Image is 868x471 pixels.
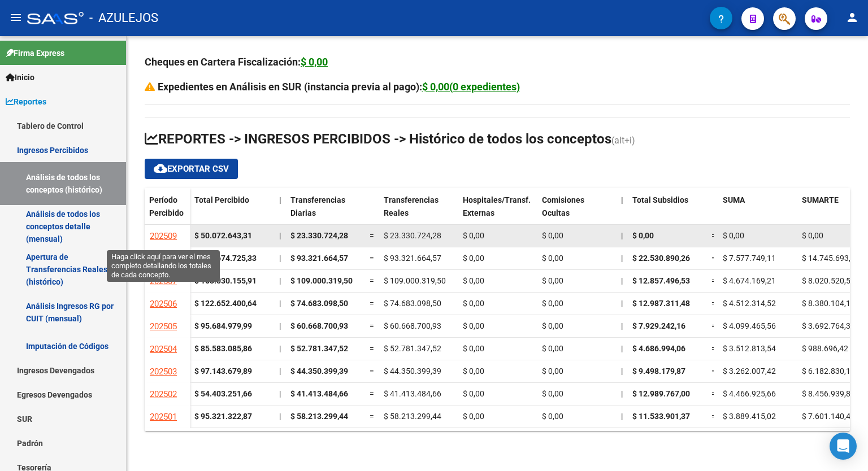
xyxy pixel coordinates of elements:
span: REPORTES -> INGRESOS PERCIBIDOS -> Histórico de todos los conceptos [145,131,611,147]
span: Reportes [6,95,46,108]
span: $ 58.213.299,44 [384,412,441,421]
span: $ 0,00 [802,231,823,240]
strong: Expedientes en Análisis en SUR (instancia previa al pago): [158,81,520,93]
span: $ 74.683.098,50 [384,299,441,308]
span: $ 4.466.925,66 [723,389,776,398]
span: $ 41.413.484,66 [384,389,441,398]
span: 202502 [150,389,177,399]
datatable-header-cell: | [275,188,286,236]
span: = [370,299,374,308]
span: Transferencias Reales [384,195,439,217]
span: $ 0,00 [542,367,563,376]
datatable-header-cell: SUMA [718,188,797,236]
span: 202501 [150,412,177,422]
strong: $ 95.684.979,99 [194,321,252,330]
span: $ 0,00 [542,299,563,308]
span: | [279,367,281,376]
strong: $ 143.674.725,33 [194,254,257,263]
span: Exportar CSV [154,164,229,174]
span: | [621,321,623,330]
datatable-header-cell: Período Percibido [145,188,190,236]
span: $ 988.696,42 [802,344,848,353]
strong: $ 54.403.251,66 [194,389,252,398]
span: $ 0,00 [463,231,484,240]
strong: $ 50.072.643,31 [194,231,252,240]
span: $ 0,00 [542,321,563,330]
span: | [621,412,623,421]
span: $ 0,00 [463,412,484,421]
span: $ 0,00 [542,231,563,240]
span: Inicio [6,71,34,84]
span: $ 7.601.140,42 [802,412,855,421]
span: $ 4.512.314,52 [723,299,776,308]
span: = [370,389,374,398]
span: Hospitales/Transf. Externas [463,195,531,217]
span: $ 58.213.299,44 [290,412,348,421]
span: Total Percibido [194,195,249,204]
span: $ 3.262.007,42 [723,367,776,376]
span: $ 23.330.724,28 [290,231,348,240]
span: | [279,299,281,308]
span: $ 0,00 [632,231,654,240]
span: $ 22.530.890,26 [632,254,690,263]
span: | [279,344,281,353]
datatable-header-cell: | [617,188,628,236]
div: $ 0,00(0 expedientes) [422,79,520,95]
span: = [711,254,716,263]
span: | [279,195,281,204]
span: $ 0,00 [463,276,484,285]
span: $ 44.350.399,39 [290,367,348,376]
span: $ 109.000.319,50 [290,276,353,285]
span: = [370,254,374,263]
span: 202504 [150,344,177,354]
span: | [621,195,623,204]
span: = [370,367,374,376]
span: $ 0,00 [463,321,484,330]
span: $ 109.000.319,50 [384,276,446,285]
span: 202508 [150,254,177,264]
strong: $ 97.143.679,89 [194,367,252,376]
span: $ 3.889.415,02 [723,412,776,421]
span: Firma Express [6,47,64,59]
span: SUMARTE [802,195,839,204]
strong: $ 153.030.155,91 [194,276,257,285]
span: $ 0,00 [463,254,484,263]
span: $ 0,00 [723,231,744,240]
span: = [711,299,716,308]
span: $ 0,00 [542,276,563,285]
span: - AZULEJOS [89,6,158,30]
div: Open Intercom Messenger [830,433,857,460]
span: $ 41.413.484,66 [290,389,348,398]
span: $ 60.668.700,93 [384,321,441,330]
span: Transferencias Diarias [290,195,345,217]
span: $ 23.330.724,28 [384,231,441,240]
strong: $ 95.321.322,87 [194,412,252,421]
span: = [711,231,716,240]
span: = [370,321,374,330]
span: 202509 [150,231,177,241]
span: $ 93.321.664,57 [384,254,441,263]
span: | [279,276,281,285]
span: | [279,231,281,240]
span: | [279,321,281,330]
span: = [711,321,716,330]
span: | [621,299,623,308]
span: $ 14.745.693,68 [802,254,860,263]
span: = [711,344,716,353]
span: | [621,344,623,353]
span: $ 7.929.242,16 [632,321,685,330]
span: | [621,254,623,263]
span: | [279,254,281,263]
strong: Cheques en Cartera Fiscalización: [145,56,328,68]
span: $ 8.380.104,15 [802,299,855,308]
datatable-header-cell: Total Subsidios [628,188,707,236]
span: = [370,344,374,353]
span: 202505 [150,321,177,332]
span: $ 74.683.098,50 [290,299,348,308]
span: (alt+i) [611,135,635,146]
span: = [711,276,716,285]
datatable-header-cell: Hospitales/Transf. Externas [458,188,537,236]
span: | [621,389,623,398]
span: $ 3.692.764,32 [802,321,855,330]
datatable-header-cell: Transferencias Reales [379,188,458,236]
